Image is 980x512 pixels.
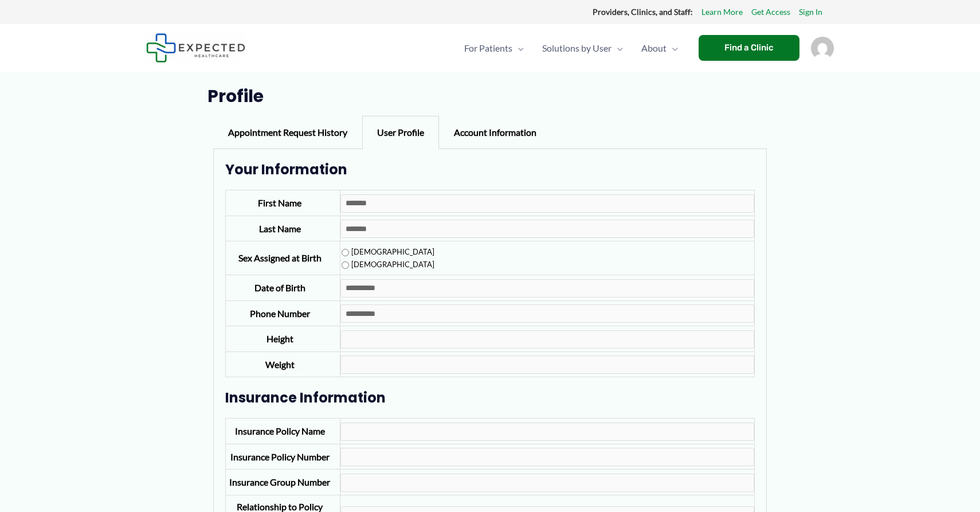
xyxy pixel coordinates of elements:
a: Get Access [751,5,790,19]
a: Find a Clinic [699,35,799,61]
input: [DEMOGRAPHIC_DATA] [342,261,349,269]
strong: Providers, Clinics, and Staff: [593,7,693,17]
label: Insurance Policy Name [235,425,325,436]
span: For Patients [464,28,512,68]
label: Sex Assigned at Birth [238,252,322,263]
a: Learn More [701,5,743,19]
h3: Insurance Information [225,389,755,407]
img: Expected Healthcare Logo - side, dark font, small [146,33,245,62]
label: [DEMOGRAPHIC_DATA] [342,247,434,256]
h1: Profile [207,86,773,107]
nav: Primary Site Navigation [455,28,687,68]
span: Solutions by User [542,28,611,68]
label: Weight [265,359,295,370]
span: Menu Toggle [667,28,678,68]
label: Insurance Policy Number [230,451,330,462]
h3: Your Information [225,161,755,178]
div: Account Information [439,116,551,149]
label: First Name [258,197,301,208]
label: Last Name [259,223,301,234]
div: User Profile [362,116,439,149]
label: Date of Birth [254,282,305,293]
a: Sign In [799,5,822,19]
div: Appointment Request History [213,116,362,149]
a: For PatientsMenu Toggle [455,28,533,68]
a: Account icon link [811,41,834,52]
span: About [641,28,667,68]
input: [DEMOGRAPHIC_DATA] [342,249,349,256]
label: Insurance Group Number [229,476,330,487]
a: Solutions by UserMenu Toggle [533,28,632,68]
label: Height [266,333,293,344]
label: [DEMOGRAPHIC_DATA] [342,260,434,269]
span: Menu Toggle [512,28,524,68]
span: Menu Toggle [611,28,623,68]
label: Phone Number [250,308,310,319]
a: AboutMenu Toggle [632,28,687,68]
